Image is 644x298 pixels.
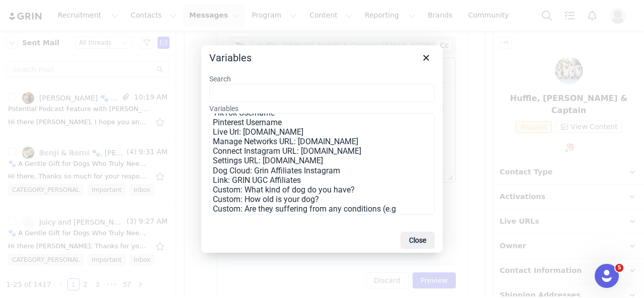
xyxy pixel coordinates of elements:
[11,193,264,217] p: If your dog is and suffering from conditions like , this could be a game-changer for them.
[213,127,432,137] option: Live Url: [DOMAIN_NAME]
[4,68,264,76] div: Thanks!
[213,118,432,127] option: Pinterest Username
[4,52,264,60] div: Please send over the proposal link when you get a chance.
[400,232,435,249] button: Close
[11,131,264,155] p: I’m [PERSON_NAME] from Dog Cloud – we’re on a mission to bring comfort, calm, and better quality ...
[4,92,205,109] a: [EMAIL_ADDRESS][DOMAIN_NAME]
[4,20,264,44] div: Thanks for reaching out! I’d love to hear more about this. I have 2 dogs right now who I think co...
[209,74,435,83] label: Search
[4,4,264,12] div: Hi [PERSON_NAME],
[11,162,264,186] p: Our vet-approved [MEDICAL_DATA] bed has already provided over for dogs across the U.S. and [GEOGR...
[11,193,247,209] strong: [MEDICAL_DATA], hip/elbow issues, post-surgery recovery, anxiety, or mobility struggles
[418,49,435,66] button: Close
[213,137,432,146] option: Manage Networks URL: [DOMAIN_NAME]
[4,92,264,109] div: [DATE][DATE] 5:36 PM [PERSON_NAME] < > wrote:
[213,204,432,223] option: Custom: Are they suffering from any conditions (e.g [MEDICAL_DATA])
[213,166,432,175] option: Dog Cloud: Grin Affiliates Instagram
[209,51,252,64] div: Variables
[11,162,254,178] strong: 20 million minutes of relief
[213,156,432,165] option: Settings URL: [DOMAIN_NAME]
[615,264,623,272] span: 5
[213,175,432,185] option: Link: GRIN UGC Affiliates
[51,193,79,201] strong: 6+ years
[11,263,264,279] p: If this sounds like the perfect fit for your dog, reply and I’ll send you a personalised proposal...
[159,240,216,248] strong: 10% commission
[213,146,432,156] option: Connect Instagram URL: [DOMAIN_NAME]
[595,264,619,288] iframe: Intercom live chat
[213,194,432,204] option: Custom: How old is your dog?
[209,104,435,113] label: Variables
[11,224,264,256] p: In return, we’d love a few short, authentic reels over the course of a month – nothing scripted, ...
[8,24,216,57] p: I've just added your unique proposal link for you to review below. Here you'll be able to review ...
[11,116,264,124] p: Hi there,
[213,185,432,194] option: Custom: What kind of dog do you have?
[4,76,264,84] div: Czarina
